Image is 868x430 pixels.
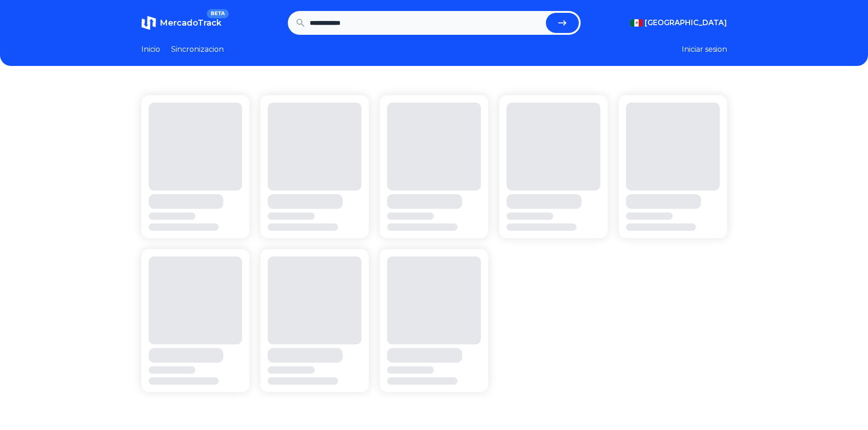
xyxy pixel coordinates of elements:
[171,44,224,55] a: Sincronizacion
[141,16,221,30] a: MercadoTrackBETA
[160,18,221,28] span: MercadoTrack
[141,44,160,55] a: Inicio
[207,9,228,18] span: BETA
[630,19,643,27] img: Mexico
[682,44,727,55] button: Iniciar sesion
[645,17,727,28] span: [GEOGRAPHIC_DATA]
[141,16,156,30] img: MercadoTrack
[630,17,727,28] button: [GEOGRAPHIC_DATA]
